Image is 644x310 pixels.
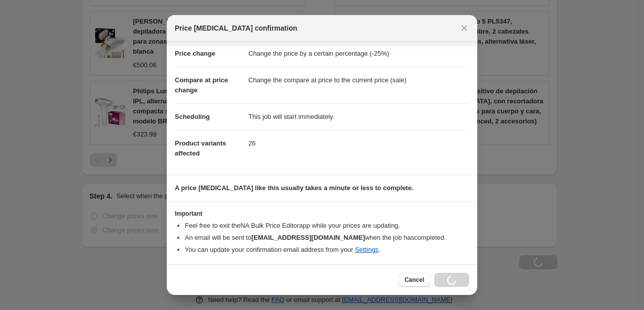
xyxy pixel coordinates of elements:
[175,184,414,192] b: A price [MEDICAL_DATA] like this usually takes a minute or less to complete.
[405,276,424,284] span: Cancel
[185,233,469,243] li: An email will be sent to when the job has completed .
[248,67,469,93] dd: Change the compare at price to the current price (sale)
[399,273,430,287] button: Cancel
[457,21,471,35] button: Close
[175,50,215,57] span: Price change
[248,130,469,157] dd: 26
[175,23,297,33] span: Price [MEDICAL_DATA] confirmation
[175,210,469,218] h3: Important
[251,234,365,241] b: [EMAIL_ADDRESS][DOMAIN_NAME]
[248,41,469,67] dd: Change the price by a certain percentage (-25%)
[185,221,469,231] li: Feel free to exit the NA Bulk Price Editor app while your prices are updating.
[355,246,379,253] a: Settings
[175,139,226,157] span: Product variants affected
[185,245,469,255] li: You can update your confirmation email address from your .
[175,113,210,120] span: Scheduling
[175,76,228,94] span: Compare at price change
[248,103,469,130] dd: This job will start immediately.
